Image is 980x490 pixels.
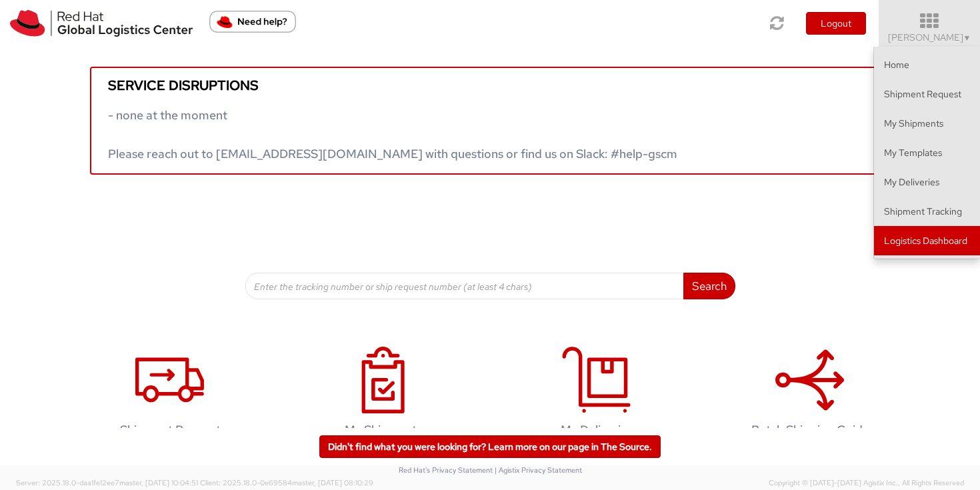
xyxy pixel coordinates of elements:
[10,10,193,37] img: rh-logistics-00dfa346123c4ec078e1.svg
[710,333,910,457] a: Batch Shipping Guide
[511,423,683,437] h4: My Deliveries
[84,423,256,437] h4: Shipment Request
[874,226,980,255] a: Logistics Dashboard
[399,465,493,475] a: Red Hat's Privacy Statement
[874,167,980,197] a: My Deliveries
[497,333,697,457] a: My Deliveries
[108,78,872,93] h5: Service disruptions
[119,478,198,487] span: master, [DATE] 10:04:51
[683,273,735,299] button: Search
[209,11,296,33] button: Need help?
[16,478,198,487] span: Server: 2025.18.0-daa1fe12ee7
[874,197,980,226] a: Shipment Tracking
[495,465,582,475] a: | Agistix Privacy Statement
[283,333,483,457] a: My Shipments
[963,33,971,43] span: ▼
[297,423,469,437] h4: My Shipments
[874,79,980,109] a: Shipment Request
[888,31,971,43] span: [PERSON_NAME]
[874,138,980,167] a: My Templates
[806,12,866,35] button: Logout
[200,478,373,487] span: Client: 2025.18.0-0e69584
[769,478,964,489] span: Copyright © [DATE]-[DATE] Agistix Inc., All Rights Reserved
[874,109,980,138] a: My Shipments
[70,333,270,457] a: Shipment Request
[292,478,373,487] span: master, [DATE] 08:10:29
[245,273,684,299] input: Enter the tracking number or ship request number (at least 4 chars)
[319,435,661,458] a: Didn't find what you were looking for? Learn more on our page in The Source.
[90,67,890,175] a: Service disruptions - none at the moment Please reach out to [EMAIL_ADDRESS][DOMAIN_NAME] with qu...
[108,107,677,161] span: - none at the moment Please reach out to [EMAIL_ADDRESS][DOMAIN_NAME] with questions or find us o...
[724,423,896,437] h4: Batch Shipping Guide
[874,50,980,79] a: Home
